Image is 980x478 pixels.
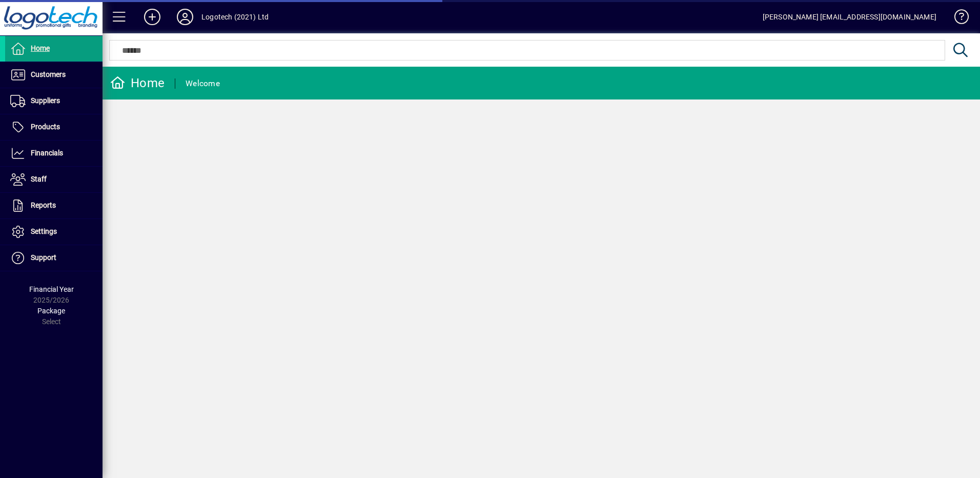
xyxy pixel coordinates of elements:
div: Home [110,75,165,91]
button: Profile [169,8,201,26]
a: Settings [5,219,103,245]
div: [PERSON_NAME] [EMAIL_ADDRESS][DOMAIN_NAME] [763,9,936,25]
div: Welcome [186,75,220,92]
span: Customers [31,70,66,78]
a: Suppliers [5,88,103,114]
span: Suppliers [31,96,60,105]
span: Products [31,123,60,131]
a: Reports [5,193,103,218]
div: Logotech (2021) Ltd [201,9,269,25]
a: Customers [5,62,103,88]
span: Package [37,307,65,315]
a: Financials [5,141,103,166]
span: Financial Year [29,285,74,293]
span: Settings [31,227,57,235]
a: Knowledge Base [947,2,967,35]
span: Reports [31,201,56,209]
span: Home [31,44,50,52]
a: Products [5,114,103,140]
span: Financials [31,149,63,157]
span: Staff [31,175,47,183]
span: Support [31,253,56,262]
a: Support [5,245,103,271]
button: Add [136,8,169,26]
a: Staff [5,167,103,192]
